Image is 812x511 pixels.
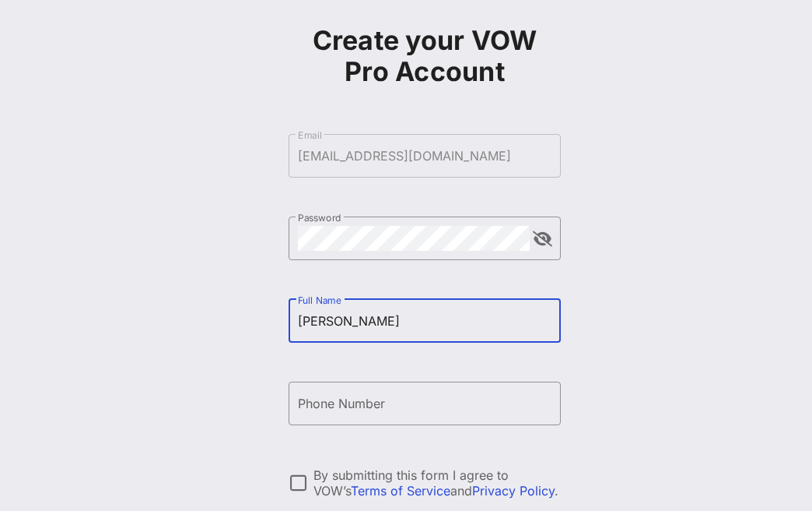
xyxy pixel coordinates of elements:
[472,483,555,499] a: Privacy Policy
[289,25,561,87] h1: Create your VOW Pro Account
[298,212,341,224] label: Password
[533,231,552,247] button: append icon
[298,308,551,333] input: Full Name
[298,294,341,306] label: Full Name
[351,483,450,499] a: Terms of Service
[313,467,561,499] div: By submitting this form I agree to VOW’s and .
[298,129,322,141] label: Email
